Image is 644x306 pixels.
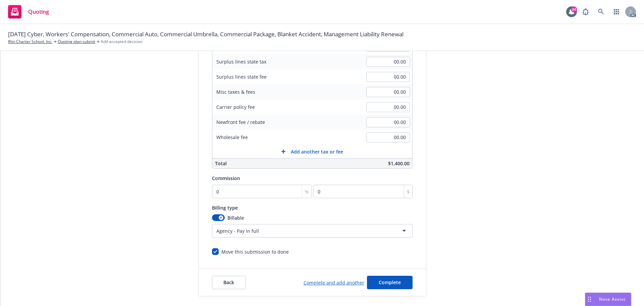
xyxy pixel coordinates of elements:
[216,104,255,110] span: Carrier policy fee
[291,148,343,155] span: Add another tax or fee
[58,39,95,45] a: Quoting plan submit
[304,279,364,286] a: Complete and add another
[212,205,238,211] span: Billing type
[305,188,309,195] span: %
[216,119,265,125] span: Newfront fee / rebate
[8,30,404,39] span: [DATE] Cyber, Workers' Compensation, Commercial Auto, Commercial Umbrella, Commercial Package, Bl...
[366,87,410,97] input: 0.00
[379,279,401,286] span: Complete
[579,5,592,18] a: Report a Bug
[5,2,52,21] a: Quoting
[216,74,267,80] span: Surplus lines state fee
[212,214,413,221] div: Billable
[216,58,266,65] span: Surplus lines state tax
[212,175,240,181] span: Commission
[585,293,631,306] button: Nova Assist
[599,296,626,302] span: Nova Assist
[215,160,227,167] span: Total
[221,248,289,255] div: Move this submission to done
[594,5,608,18] a: Search
[388,160,410,167] span: $1,400.00
[223,279,234,286] span: Back
[212,276,246,289] button: Back
[216,89,255,95] span: Misc taxes & fees
[367,276,413,289] button: Complete
[571,6,577,12] div: 24
[610,5,623,18] a: Switch app
[366,117,410,127] input: 0.00
[101,39,143,45] span: Add accepted decision
[212,145,412,158] button: Add another tax or fee
[585,293,594,306] div: Drag to move
[216,134,248,140] span: Wholesale fee
[366,132,410,142] input: 0.00
[8,39,52,45] a: Iftin Charter School, Inc.
[28,9,49,14] span: Quoting
[366,102,410,112] input: 0.00
[366,72,410,82] input: 0.00
[407,188,410,195] span: $
[366,57,410,67] input: 0.00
